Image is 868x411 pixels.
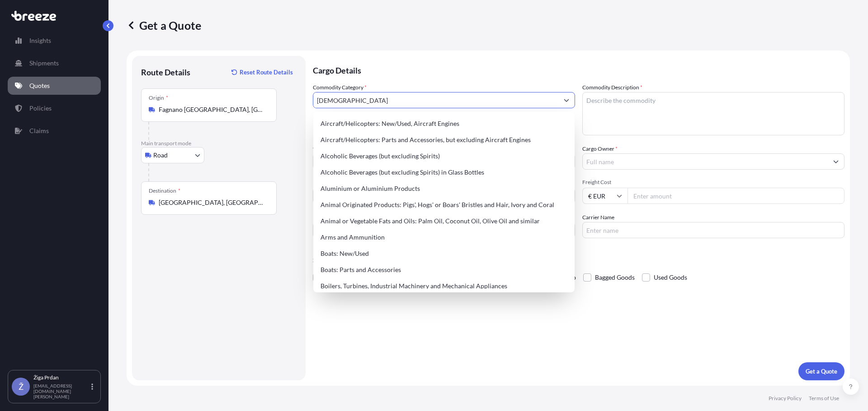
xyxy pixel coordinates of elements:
[153,151,168,160] span: Road
[828,153,844,170] button: Show suggestions
[33,374,90,381] p: Žiga Prdan
[582,213,614,222] label: Carrier Name
[313,179,340,188] span: Load Type
[127,18,201,32] p: Get a Quote
[313,256,844,263] p: Special Conditions
[317,245,571,262] div: Boats: New/Used
[29,104,52,113] p: Policies
[317,115,571,132] div: Aircraft/Helicopters: New/Used, Aircraft Engines
[582,144,618,153] label: Cargo Owner
[583,153,828,170] input: Full name
[317,213,571,229] div: Animal or Vegetable Fats and Oils: Palm Oil, Coconut Oil, Olive Oil and similar
[313,83,367,92] label: Commodity Category
[582,179,844,186] span: Freight Cost
[582,83,642,92] label: Commodity Description
[19,382,24,391] span: Ž
[595,271,635,284] span: Bagged Goods
[29,126,49,135] p: Claims
[806,367,837,376] p: Get a Quote
[29,36,51,45] p: Insights
[558,92,575,108] button: Show suggestions
[317,132,571,148] div: Aircraft/Helicopters: Parts and Accessories, but excluding Aircraft Engines
[29,81,50,90] p: Quotes
[29,59,59,68] p: Shipments
[317,229,571,245] div: Arms and Ammunition
[149,187,180,194] div: Destination
[317,148,571,164] div: Alcoholic Beverages (but excluding Spirits)
[313,56,844,83] p: Cargo Details
[582,222,844,238] input: Enter name
[317,197,571,213] div: Animal Originated Products: Pigs', Hogs' or Boars' Bristles and Hair, Ivory and Coral
[317,164,571,180] div: Alcoholic Beverages (but excluding Spirits) in Glass Bottles
[317,180,571,197] div: Aluminium or Aluminium Products
[159,198,265,207] input: Destination
[141,67,190,78] p: Route Details
[654,271,687,284] span: Used Goods
[149,94,168,102] div: Origin
[313,144,575,152] span: Commodity Value
[33,383,90,399] p: [EMAIL_ADDRESS][DOMAIN_NAME][PERSON_NAME]
[317,262,571,278] div: Boats: Parts and Accessories
[627,188,844,204] input: Enter amount
[313,213,358,222] label: Booking Reference
[313,92,558,108] input: Select a commodity type
[141,140,297,147] p: Main transport mode
[317,278,571,294] div: Boilers, Turbines, Industrial Machinery and Mechanical Appliances
[240,68,293,77] p: Reset Route Details
[313,222,575,238] input: Your internal reference
[809,395,839,402] p: Terms of Use
[769,395,802,402] p: Privacy Policy
[159,105,265,114] input: Origin
[141,147,204,163] button: Select transport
